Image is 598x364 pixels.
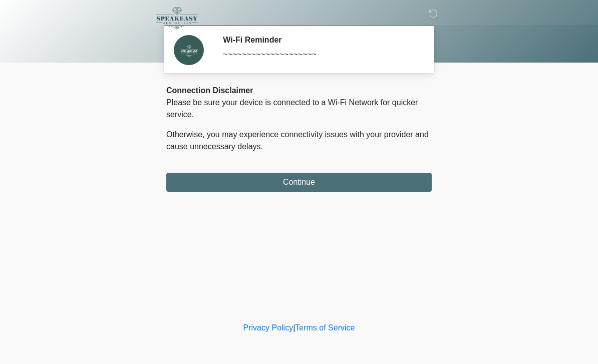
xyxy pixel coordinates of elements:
a: Terms of Service [295,323,355,332]
p: Please be sure your device is connected to a Wi-Fi Network for quicker service. [166,97,432,121]
p: Otherwise, you may experience connectivity issues with your provider and cause unnecessary delays [166,129,432,153]
a: Privacy Policy [243,323,293,332]
img: Agent Avatar [174,35,204,65]
a: | [293,323,295,332]
h2: Wi-Fi Reminder [223,35,417,45]
div: Connection Disclaimer [166,85,432,97]
img: Speakeasy Aesthetics GFE Logo [156,8,198,30]
button: Continue [166,173,432,192]
div: ~~~~~~~~~~~~~~~~~~~~ [223,49,417,61]
span: . [261,142,263,151]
